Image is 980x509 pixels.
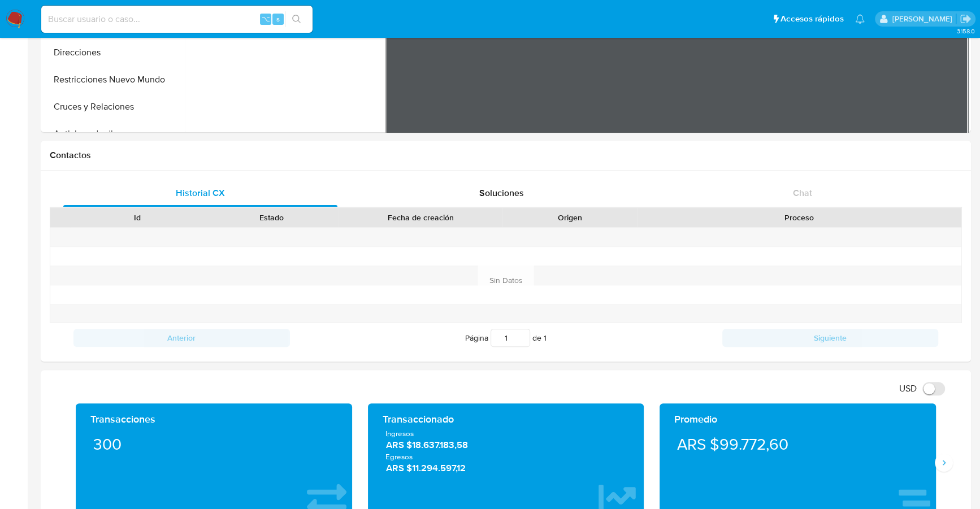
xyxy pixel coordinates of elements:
span: 3.158.0 [956,27,974,36]
button: Anticipos de dinero [44,120,185,147]
span: Chat [793,186,812,199]
button: Cruces y Relaciones [44,93,185,120]
div: Estado [213,212,331,223]
span: s [276,14,280,24]
p: stefania.bordes@mercadolibre.com [892,14,956,24]
span: Historial CX [176,186,225,199]
a: Notificaciones [855,14,865,24]
span: Página de [465,329,547,347]
div: Proceso [645,212,953,223]
span: ⌥ [261,14,270,24]
button: Direcciones [44,39,185,66]
span: Soluciones [479,186,523,199]
span: Accesos rápidos [780,13,844,25]
button: Siguiente [722,329,939,347]
button: Restricciones Nuevo Mundo [44,66,185,93]
div: Id [78,212,197,223]
button: Anterior [73,329,290,347]
h1: Contactos [50,150,962,161]
div: Fecha de creación [346,212,495,223]
span: 1 [544,332,547,343]
input: Buscar usuario o caso... [41,12,313,27]
button: search-icon [285,11,308,27]
a: Salir [960,13,972,25]
div: Origen [510,212,629,223]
